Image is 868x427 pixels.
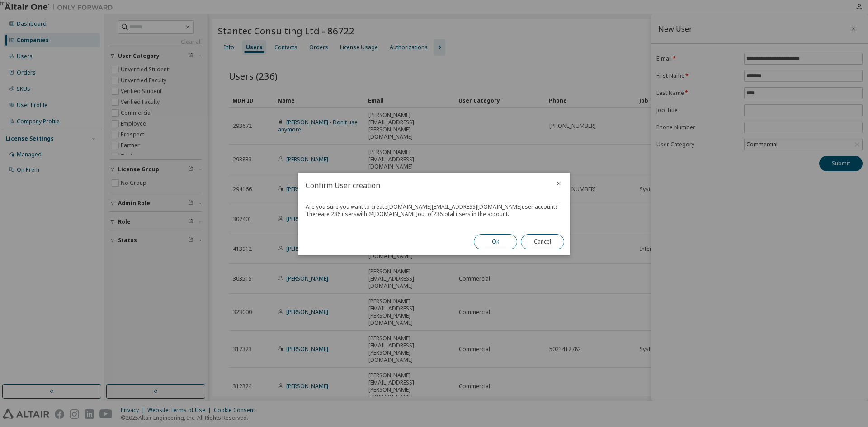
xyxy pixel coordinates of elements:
div: Are you sure you want to create [DOMAIN_NAME][EMAIL_ADDRESS][DOMAIN_NAME] user account? [306,203,562,211]
button: Cancel [521,234,564,249]
h2: Confirm User creation [298,173,548,198]
button: Ok [474,234,517,249]
div: There are 236 users with @ [DOMAIN_NAME] out of 236 total users in the account. [306,211,562,218]
button: close [555,180,562,187]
